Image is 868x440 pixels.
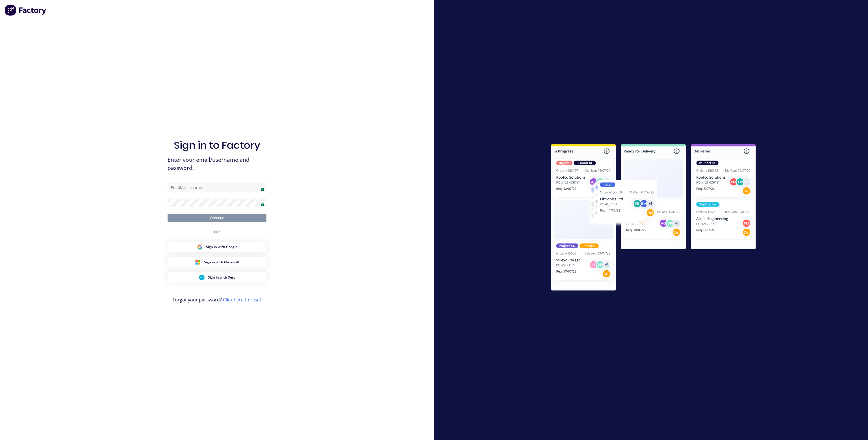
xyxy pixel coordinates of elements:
[168,214,266,222] button: Continue
[199,275,205,280] img: Xero Sign in
[168,183,266,192] input: Email/Username
[259,201,263,205] img: npw-badge-icon.svg
[168,257,266,268] button: Microsoft Sign inSign in with Microsoft
[206,244,237,249] span: Sign in with Google
[204,260,239,265] span: Sign in with Microsoft
[197,244,203,250] img: Google Sign in
[259,185,263,190] img: npw-badge-icon.svg
[261,203,264,207] span: 1
[5,5,47,16] img: Factory
[173,296,261,303] span: Forgot your password?
[168,156,266,172] span: Enter your email/username and password.
[168,272,266,283] button: Xero Sign inSign in with Xero
[261,188,264,191] span: 1
[539,133,768,304] img: Sign in
[195,259,201,265] img: Microsoft Sign in
[168,242,266,252] button: Google Sign inSign in with Google
[208,275,235,280] span: Sign in with Xero
[214,222,220,242] div: OR
[174,139,260,151] h1: Sign in to Factory
[223,297,261,303] a: Click here to reset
